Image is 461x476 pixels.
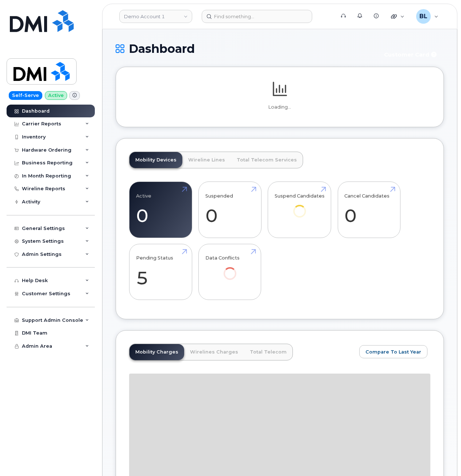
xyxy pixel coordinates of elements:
a: Data Conflicts [205,248,255,290]
a: Wirelines Charges [184,344,244,360]
a: Mobility Devices [129,152,182,168]
span: Compare To Last Year [365,348,421,355]
button: Compare To Last Year [359,345,427,358]
a: Total Telecom [244,344,293,360]
a: Cancel Candidates 0 [344,186,394,234]
a: Total Telecom Services [231,152,303,168]
p: Loading... [129,104,430,110]
a: Suspended 0 [205,186,255,234]
a: Active 0 [136,186,185,234]
a: Pending Status 5 [136,248,185,296]
a: Wireline Lines [182,152,231,168]
button: Customer Card [378,48,444,61]
h1: Dashboard [116,42,375,55]
a: Mobility Charges [129,344,184,360]
a: Suspend Candidates [275,186,325,228]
